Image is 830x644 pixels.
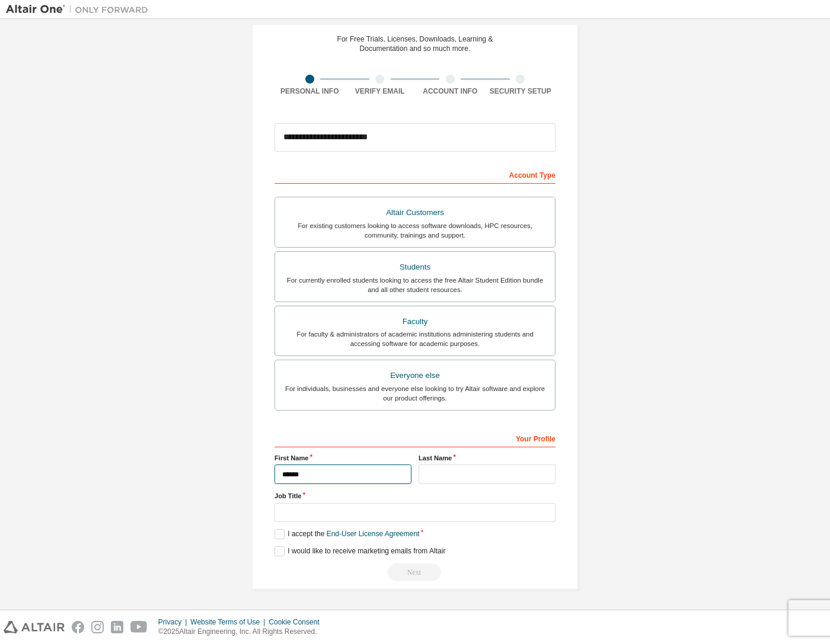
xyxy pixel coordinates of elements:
div: Everyone else [282,367,548,384]
div: Personal Info [274,86,345,96]
div: For currently enrolled students looking to access the free Altair Student Edition bundle and all ... [282,275,548,294]
img: linkedin.svg [111,621,123,633]
div: Cookie Consent [269,617,326,627]
img: Altair One [6,4,154,15]
p: © 2025 Altair Engineering, Inc. All Rights Reserved. [158,627,327,637]
img: facebook.svg [72,621,84,633]
div: For individuals, businesses and everyone else looking to try Altair software and explore our prod... [282,384,548,403]
div: Website Terms of Use [190,617,269,627]
div: For Free Trials, Licenses, Downloads, Learning & Documentation and so much more. [337,34,493,53]
label: I accept the [274,529,419,539]
label: Job Title [274,491,556,501]
div: Your Profile [274,428,556,447]
img: instagram.svg [91,621,104,633]
img: youtube.svg [130,621,148,633]
img: altair_logo.svg [4,621,65,633]
div: Verify Email [345,86,416,96]
div: Students [282,259,548,275]
div: For faculty & administrators of academic institutions administering students and accessing softwa... [282,329,548,348]
div: Account Type [274,165,556,184]
div: Read and acccept EULA to continue [274,563,556,581]
div: Privacy [158,617,190,627]
div: Security Setup [486,86,556,96]
label: Last Name [419,453,556,463]
div: Create an Altair One Account [323,13,507,27]
a: End-User License Agreement [327,530,420,538]
div: For existing customers looking to access software downloads, HPC resources, community, trainings ... [282,221,548,240]
label: First Name [274,453,411,463]
div: Account Info [415,86,486,96]
div: Altair Customers [282,204,548,221]
label: I would like to receive marketing emails from Altair [274,546,445,556]
div: Faculty [282,313,548,330]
